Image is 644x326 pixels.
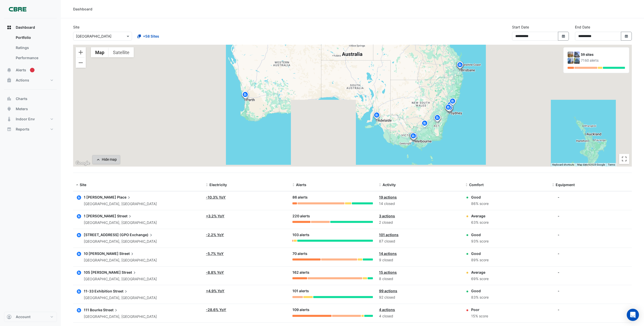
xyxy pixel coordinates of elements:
[84,289,112,293] span: 11-33 Exhibition
[512,24,529,30] label: Start Date
[84,251,119,256] span: 10 [PERSON_NAME]
[84,195,116,199] span: 1 [PERSON_NAME]
[103,307,119,313] span: Street
[7,127,12,132] app-icon: Reports
[92,155,120,164] button: Hide map
[102,157,117,162] div: Hide map
[84,220,157,226] div: [GEOGRAPHIC_DATA], [GEOGRAPHIC_DATA]
[581,52,625,57] div: 59 sites
[134,32,162,41] button: +58 Sites
[122,270,137,275] span: Street
[469,183,484,187] span: Comfort
[84,308,102,312] span: 111 Bourke
[379,257,459,263] div: 9 closed
[568,52,573,57] img: 1 Martin Place
[433,115,441,124] img: site-pin.svg
[4,65,57,75] button: Alerts
[575,24,590,30] label: End Date
[558,213,559,219] div: -
[109,47,134,57] button: Show satellite imagery
[84,239,157,244] div: [GEOGRAPHIC_DATA], [GEOGRAPHIC_DATA]
[209,183,227,187] span: Electricity
[561,34,566,38] fa-icon: Select Date
[74,160,91,167] a: Open this area in Google Maps (opens a new window)
[581,58,625,63] div: 7160 alerts
[379,214,395,218] a: 3 actions
[4,94,57,104] button: Charts
[421,120,429,128] img: site-pin.svg
[16,68,26,73] span: Alerts
[206,307,226,312] a: -28.6% YoY
[558,194,559,200] div: -
[574,58,580,64] img: 10 Shelley Street
[471,251,489,256] div: Good
[471,288,489,294] div: Good
[143,34,159,39] span: +58 Sites
[568,58,573,64] img: 10 Franklin Street (GPO Exchange)
[16,25,35,30] span: Dashboard
[379,313,459,319] div: 4 closed
[84,270,121,274] span: 105 [PERSON_NAME]
[119,251,135,256] span: Street
[456,61,464,70] img: site-pin.svg
[449,97,457,106] img: site-pin.svg
[242,91,250,100] img: site-pin.svg
[379,238,459,244] div: 87 closed
[7,78,12,83] app-icon: Actions
[619,154,629,164] button: Toggle fullscreen view
[292,232,373,238] div: 103 alerts
[241,91,249,100] img: site-pin.svg
[373,111,381,120] img: site-pin.svg
[16,314,30,319] span: Account
[471,257,489,263] div: 89% score
[7,117,12,122] app-icon: Indoor Env
[292,251,373,257] div: 70 alerts
[471,276,489,282] div: 69% score
[379,220,459,225] div: 2 closed
[608,163,615,166] a: Terms (opens in new tab)
[12,32,57,43] a: Portfolio
[117,194,131,200] span: Place
[446,101,454,110] img: site-pin.svg
[292,307,373,313] div: 109 alerts
[410,132,418,141] img: site-pin.svg
[471,194,489,200] div: Good
[130,232,154,238] span: Exchange)
[292,213,373,219] div: 220 alerts
[379,201,459,207] div: 14 closed
[558,251,559,256] div: -
[206,214,224,218] a: +3.2% YoY
[84,233,129,237] span: [STREET_ADDRESS] (GPO
[379,251,397,256] a: 14 actions
[577,163,605,166] span: Map data ©2025 Google
[379,195,397,199] a: 19 actions
[206,270,224,274] a: -8.8% YoY
[113,288,128,294] span: Street
[84,214,116,218] span: 1 [PERSON_NAME]
[73,24,79,30] label: Site
[6,4,29,14] img: Company Logo
[552,163,574,167] button: Keyboard shortcuts
[4,104,57,114] button: Meters
[4,75,57,85] button: Actions
[409,132,417,141] img: site-pin.svg
[16,127,29,132] span: Reports
[12,53,57,63] a: Performance
[76,58,86,68] button: Zoom out
[4,114,57,124] button: Indoor Env
[434,114,442,123] img: site-pin.svg
[383,183,396,187] span: Activity
[627,309,639,321] div: Open Intercom Messenger
[76,47,86,57] button: Zoom in
[206,251,224,256] a: -5.7% YoY
[117,213,133,219] span: Street
[449,97,457,106] img: site-pin.svg
[379,233,399,237] a: 101 actions
[379,276,459,282] div: 8 closed
[456,61,464,70] img: site-pin.svg
[12,43,57,53] a: Ratings
[30,68,35,72] div: Tooltip anchor
[292,270,373,275] div: 162 alerts
[7,96,12,101] app-icon: Charts
[206,195,226,199] a: -10.3% YoY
